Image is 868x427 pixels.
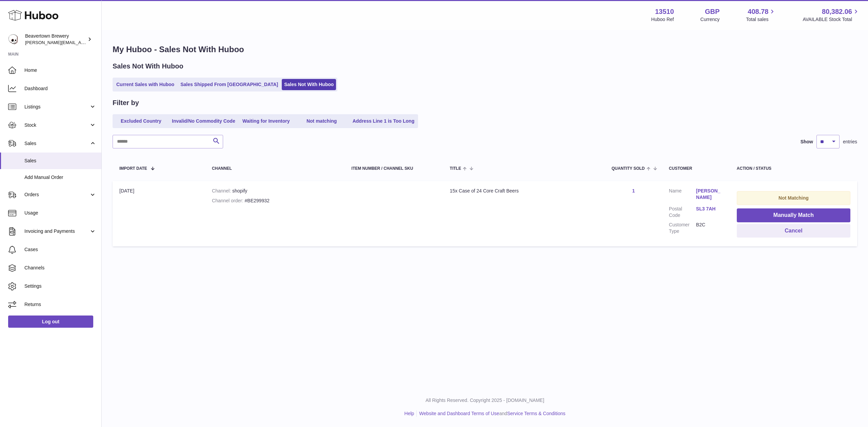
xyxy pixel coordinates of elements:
[350,116,417,127] a: Address Line 1 is Too Long
[24,158,96,164] span: Sales
[24,210,96,216] span: Usage
[843,139,857,145] span: entries
[24,301,96,308] span: Returns
[178,79,280,90] a: Sales Shipped From [GEOGRAPHIC_DATA]
[696,188,723,201] a: [PERSON_NAME]
[612,166,645,171] span: Quantity Sold
[25,40,172,45] span: [PERSON_NAME][EMAIL_ADDRESS][PERSON_NAME][DOMAIN_NAME]
[822,7,852,16] span: 80,382.06
[419,411,499,416] a: Website and Dashboard Terms of Use
[669,188,696,202] dt: Name
[107,397,863,404] p: All Rights Reserved. Copyright 2025 - [DOMAIN_NAME]
[24,140,89,147] span: Sales
[801,139,813,145] label: Show
[669,166,723,171] div: Customer
[24,228,89,235] span: Invoicing and Payments
[212,166,338,171] div: Channel
[696,222,723,235] dd: B2C
[778,195,809,201] strong: Not Matching
[8,316,93,328] a: Log out
[669,206,696,219] dt: Postal Code
[669,222,696,235] dt: Customer Type
[632,188,635,194] a: 1
[114,79,177,90] a: Current Sales with Huboo
[282,79,336,90] a: Sales Not With Huboo
[24,174,96,181] span: Add Manual Order
[24,265,96,271] span: Channels
[295,116,349,127] a: Not matching
[450,166,461,171] span: Title
[803,16,860,23] span: AVAILABLE Stock Total
[24,104,89,110] span: Listings
[239,116,293,127] a: Waiting for Inventory
[746,16,776,23] span: Total sales
[113,62,183,71] h2: Sales Not With Huboo
[212,188,338,194] div: shopify
[113,181,205,246] td: [DATE]
[748,7,768,16] span: 408.78
[24,85,96,92] span: Dashboard
[113,44,857,55] h1: My Huboo - Sales Not With Huboo
[119,166,147,171] span: Import date
[170,116,238,127] a: Invalid/No Commodity Code
[114,116,168,127] a: Excluded Country
[113,98,139,107] h2: Filter by
[737,208,850,222] button: Manually Match
[737,224,850,238] button: Cancel
[655,7,674,16] strong: 13510
[417,410,565,417] li: and
[405,411,414,416] a: Help
[737,166,850,171] div: Action / Status
[24,191,89,198] span: Orders
[651,16,674,23] div: Huboo Ref
[746,7,776,23] a: 408.78 Total sales
[507,411,566,416] a: Service Terms & Conditions
[696,206,723,212] a: SL3 7AH
[24,246,96,253] span: Cases
[8,34,18,44] img: Matthew.McCormack@beavertownbrewery.co.uk
[803,7,860,23] a: 80,382.06 AVAILABLE Stock Total
[24,122,89,128] span: Stock
[450,188,598,194] div: 15x Case of 24 Core Craft Beers
[705,7,719,16] strong: GBP
[212,188,232,194] strong: Channel
[701,16,720,23] div: Currency
[25,33,86,46] div: Beavertown Brewery
[212,198,338,204] div: #BE299932
[24,67,96,74] span: Home
[352,166,436,171] div: Item Number / Channel SKU
[212,198,245,203] strong: Channel order
[24,283,96,289] span: Settings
